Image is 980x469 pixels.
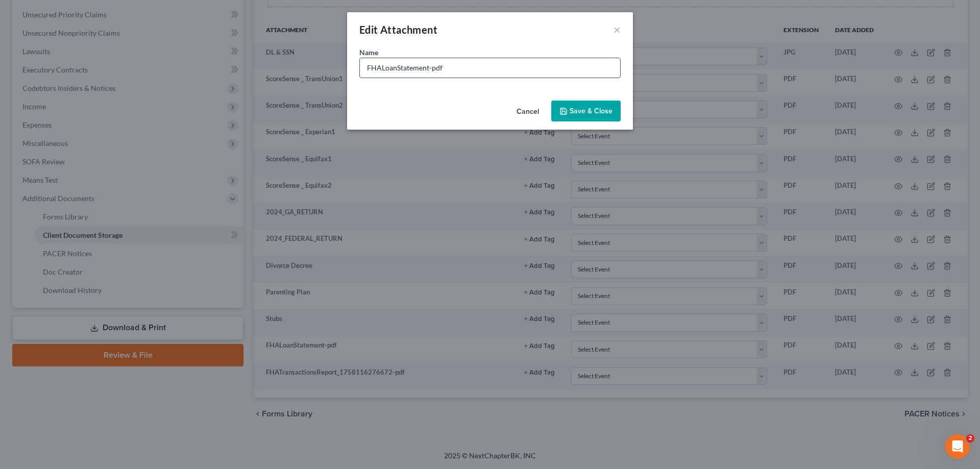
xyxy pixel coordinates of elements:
iframe: Intercom live chat [945,434,970,459]
span: Save & Close [570,107,612,115]
input: Enter name... [360,58,620,78]
span: Edit [359,23,378,36]
span: Attachment [380,23,437,36]
button: Save & Close [551,101,621,122]
span: 2 [966,434,974,442]
button: × [614,23,621,36]
span: Name [359,48,378,57]
button: Cancel [508,102,547,122]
